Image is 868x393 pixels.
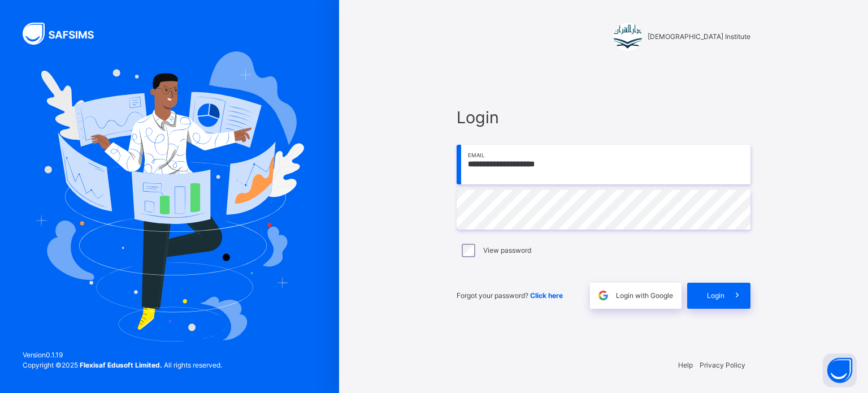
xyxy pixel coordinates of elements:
[700,361,745,369] a: Privacy Policy
[23,361,222,369] span: Copyright © 2025 All rights reserved.
[823,353,857,387] button: Open asap
[616,291,673,301] span: Login with Google
[35,51,304,341] img: Hero Image
[648,32,750,42] span: [DEMOGRAPHIC_DATA] Institute
[457,105,750,129] span: Login
[457,291,563,300] span: Forgot your password?
[483,245,531,256] label: View password
[597,289,610,302] img: google.396cfc9801f0270233282035f929180a.svg
[530,291,563,300] a: Click here
[678,361,693,369] a: Help
[23,350,222,360] span: Version 0.1.19
[23,23,107,45] img: SAFSIMS Logo
[80,361,162,369] strong: Flexisaf Edusoft Limited.
[707,291,724,301] span: Login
